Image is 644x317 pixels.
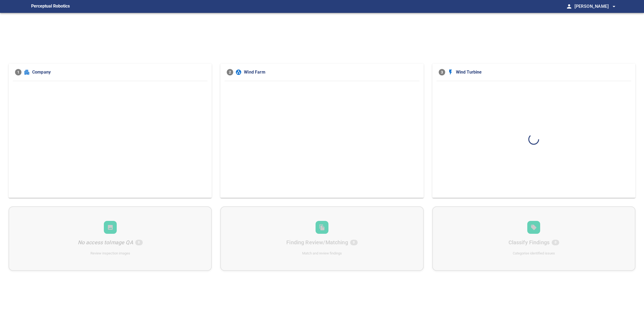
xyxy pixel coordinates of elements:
[575,3,617,10] span: [PERSON_NAME]
[227,69,233,75] span: 2
[572,1,617,12] button: [PERSON_NAME]
[439,69,445,75] span: 3
[15,69,21,75] span: 1
[31,2,70,11] figcaption: Perceptual Robotics
[456,69,629,75] span: Wind Turbine
[566,3,572,10] span: person
[32,69,205,75] span: Company
[611,3,617,10] span: arrow_drop_down
[244,69,417,75] span: Wind Farm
